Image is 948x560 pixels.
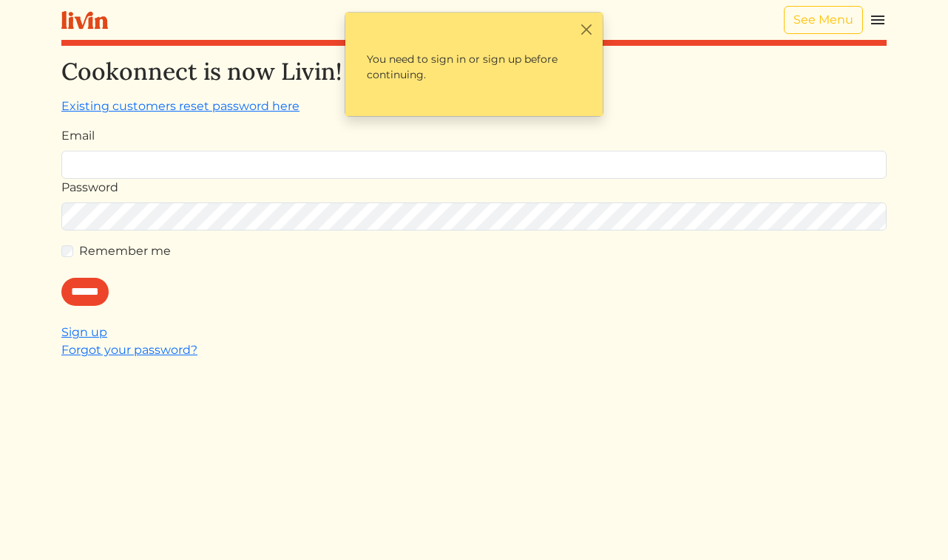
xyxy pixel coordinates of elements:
img: livin-logo-a0d97d1a881af30f6274990eb6222085a2533c92bbd1e4f22c21b4f0d0e3210c.svg [61,11,108,30]
label: Password [61,179,118,197]
img: menu_hamburger-cb6d353cf0ecd9f46ceae1c99ecbeb4a00e71ca567a856bd81f57e9d8c17bb26.svg [869,11,887,29]
button: Close [578,21,594,37]
h2: Cookonnect is now Livin! [61,58,887,86]
p: You need to sign in or sign up before continuing. [354,39,594,95]
label: Email [61,127,95,145]
a: Sign up [61,325,107,339]
label: Remember me [79,242,171,260]
a: Forgot your password? [61,343,197,357]
a: Existing customers reset password here [61,99,299,113]
a: See Menu [784,6,863,34]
